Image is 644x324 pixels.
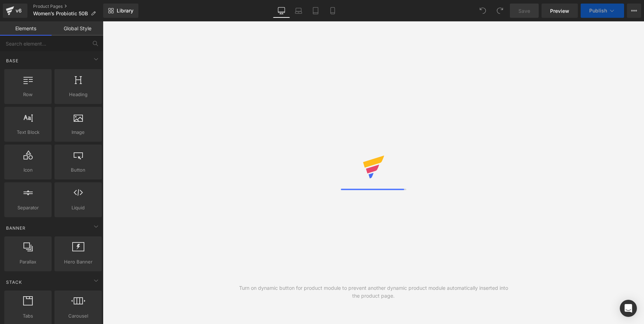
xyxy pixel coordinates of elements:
span: Row [6,91,49,98]
button: Publish [581,4,624,18]
span: Women’s Probiotic 50B [33,11,88,16]
button: Redo [493,4,507,18]
a: Global Style [52,21,103,36]
span: Parallax [6,258,49,266]
div: Turn on dynamic button for product module to prevent another dynamic product module automatically... [238,284,509,300]
span: Tabs [6,312,49,320]
span: Library [117,7,133,14]
a: Mobile [324,4,341,18]
span: Icon [6,166,49,174]
span: Carousel [57,312,100,320]
span: Image [57,129,100,136]
a: Desktop [273,4,290,18]
div: Open Intercom Messenger [620,300,637,317]
a: Product Pages [33,4,103,9]
button: Undo [476,4,490,18]
a: Tablet [307,4,324,18]
span: Banner [5,225,26,231]
span: Preview [550,7,569,15]
a: v6 [3,4,27,18]
span: Publish [589,8,607,14]
span: Button [57,166,100,174]
div: v6 [14,6,23,15]
button: More [627,4,641,18]
span: Separator [6,204,49,211]
span: Text Block [6,129,49,136]
a: New Library [103,4,138,18]
span: Hero Banner [57,258,100,266]
a: Laptop [290,4,307,18]
span: Base [5,57,19,64]
span: Stack [5,279,23,286]
span: Save [518,7,530,15]
a: Preview [542,4,578,18]
span: Liquid [57,204,100,211]
span: Heading [57,91,100,98]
